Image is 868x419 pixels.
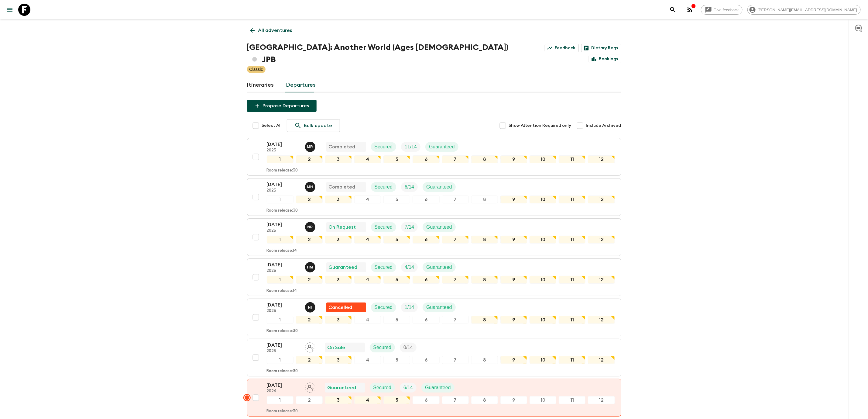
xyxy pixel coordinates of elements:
div: 3 [325,316,352,324]
p: H M [307,265,313,270]
div: 2 [296,316,323,324]
h1: [GEOGRAPHIC_DATA]: Another World (Ages [DEMOGRAPHIC_DATA]) JPB [247,41,514,66]
div: 1 [267,196,293,203]
p: [DATE] [267,261,300,268]
div: 12 [588,356,615,364]
div: 1 [267,316,293,324]
div: 3 [325,356,352,364]
div: Trip Fill [400,383,417,393]
div: 3 [325,155,352,163]
p: Guaranteed [329,264,358,271]
a: All adventures [247,24,296,36]
p: Secured [373,344,392,351]
a: Bulk update [287,119,340,132]
div: 3 [325,196,352,203]
p: 1 / 14 [405,304,414,311]
div: 7 [442,316,469,324]
p: 6 / 14 [403,384,413,391]
p: 2025 [267,268,300,273]
div: 4 [354,396,381,404]
button: [DATE]2026Assign pack leaderGuaranteedSecuredTrip FillGuaranteed123456789101112Room release:30 [247,379,621,417]
p: Room release: 30 [267,168,298,173]
div: 10 [530,196,556,203]
p: 6 / 14 [405,183,414,191]
div: 11 [559,236,585,244]
div: 11 [559,356,585,364]
p: [DATE] [267,181,300,188]
div: 12 [588,196,615,203]
p: Completed [329,143,355,151]
button: search adventures [667,4,679,16]
div: 3 [325,396,352,404]
p: Secured [375,143,393,151]
p: Cancelled [329,304,352,311]
a: Departures [286,78,316,92]
div: Flash Pack cancellation [326,303,366,312]
p: Secured [375,223,393,231]
div: 5 [383,155,410,163]
div: 5 [383,236,410,244]
div: Secured [370,343,395,352]
div: 12 [588,276,615,284]
p: Guaranteed [328,384,356,391]
div: 6 [413,196,439,203]
div: 4 [354,196,381,203]
p: Completed [329,183,355,191]
div: Trip Fill [400,343,417,352]
div: 10 [530,155,556,163]
div: 3 [325,276,352,284]
div: 3 [325,236,352,244]
div: 1 [267,396,293,404]
div: 2 [296,155,323,163]
div: 11 [559,316,585,324]
span: Naoya Ishida [305,304,317,309]
div: 10 [530,236,556,244]
p: 2025 [267,309,300,313]
div: 10 [530,316,556,324]
button: [DATE]2025Mayumi HosokawaCompletedSecuredTrip FillGuaranteed123456789101112Room release:30 [247,178,621,216]
span: Select All [262,123,282,129]
p: On Sale [328,344,345,351]
div: 1 [267,155,293,163]
p: Guaranteed [429,143,455,151]
div: 7 [442,236,469,244]
div: 9 [500,356,527,364]
div: Secured [371,142,396,152]
div: 4 [354,276,381,284]
div: 8 [471,236,498,244]
div: 6 [413,155,439,163]
p: Guaranteed [426,304,452,311]
div: 9 [500,155,527,163]
span: [PERSON_NAME][EMAIL_ADDRESS][DOMAIN_NAME] [754,8,860,12]
div: 5 [383,316,410,324]
p: Secured [373,384,392,391]
p: Guaranteed [426,223,452,231]
div: 1 [267,236,293,244]
p: On Request [329,223,356,231]
p: 2025 [267,148,300,153]
div: Trip Fill [401,182,418,192]
div: 2 [296,276,323,284]
div: 7 [442,276,469,284]
p: Guaranteed [426,183,452,191]
div: 11 [559,196,585,203]
div: 6 [413,236,439,244]
div: 6 [413,356,439,364]
div: 10 [530,396,556,404]
div: 1 [267,356,293,364]
div: 2 [296,396,323,404]
div: 7 [442,155,469,163]
p: Room release: 30 [267,329,298,334]
a: Itineraries [247,78,274,92]
div: Secured [371,303,396,312]
p: 2025 [267,228,300,233]
button: [DATE]2025Naoko PogedeOn RequestSecuredTrip FillGuaranteed123456789101112Room release:14 [247,218,621,256]
div: 8 [471,196,498,203]
div: 8 [471,276,498,284]
p: N P [307,225,313,230]
p: 4 / 14 [405,264,414,271]
div: 2 [296,356,323,364]
div: 10 [530,356,556,364]
div: 9 [500,276,527,284]
div: 11 [559,276,585,284]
